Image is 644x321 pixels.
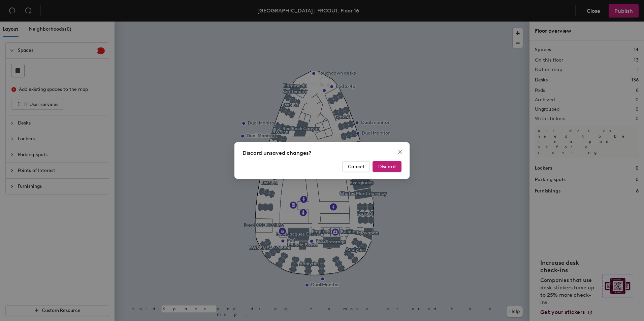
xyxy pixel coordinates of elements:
span: close [397,149,403,154]
button: Close [395,146,406,157]
span: Cancel [348,164,364,170]
button: Cancel [342,161,370,172]
div: Discard unsaved changes? [243,149,401,157]
button: Discard [373,161,401,172]
span: Close [395,149,406,154]
span: Discard [378,164,396,170]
